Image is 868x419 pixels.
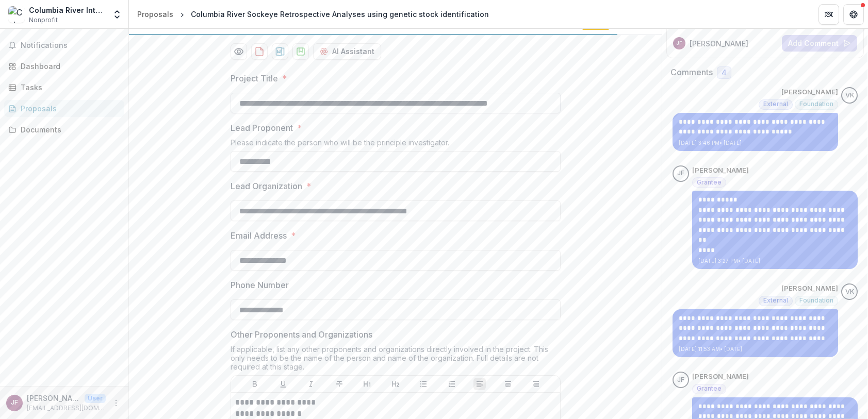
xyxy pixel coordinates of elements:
span: Grantee [697,179,722,186]
a: Tasks [4,79,124,96]
button: AI Assistant [313,43,381,60]
p: Lead Proponent [231,122,293,134]
button: download-proposal [272,43,288,60]
span: External [763,100,788,108]
a: Documents [4,121,124,138]
a: Dashboard [4,58,124,75]
button: Heading 1 [361,378,373,390]
button: Notifications [4,37,124,54]
a: Proposals [4,100,124,117]
button: download-proposal [292,43,309,60]
button: Strike [333,378,346,390]
button: Align Right [530,378,542,390]
div: Jeff Fryer [677,170,684,177]
div: Dashboard [21,61,116,72]
a: Proposals [133,7,177,22]
span: Foundation [799,100,833,108]
p: [DATE] 3:46 PM • [DATE] [679,139,832,147]
p: [PERSON_NAME] [692,165,749,176]
p: [DATE] 3:27 PM • [DATE] [698,257,851,265]
button: More [110,397,122,409]
button: Align Center [502,378,514,390]
div: Jeff Fryer [11,399,18,406]
button: download-proposal [251,43,268,60]
div: If applicable, list any other proponents and organizations directly involved in the project. This... [231,345,561,375]
button: Align Left [473,378,486,390]
div: Tasks [21,82,116,93]
div: Proposals [21,103,116,114]
button: Bullet List [417,378,430,390]
p: [PERSON_NAME] [692,372,749,382]
div: Proposals [137,9,173,20]
p: [PERSON_NAME] [781,87,838,97]
p: [PERSON_NAME] [781,283,838,294]
div: Please indicate the person who will be the principle investigator. [231,138,561,151]
span: Notifications [21,41,120,50]
div: Jeff Fryer [677,377,684,383]
button: Heading 2 [389,378,402,390]
p: Project Title [231,72,278,85]
span: Foundation [799,297,833,304]
span: Grantee [697,385,722,392]
p: Other Proponents and Organizations [231,328,372,341]
div: Documents [21,124,116,135]
p: [PERSON_NAME] [690,38,748,49]
p: Email Address [231,229,287,242]
button: Get Help [843,4,864,25]
p: [EMAIL_ADDRESS][DOMAIN_NAME] [27,404,106,413]
div: Victor Keong [845,289,854,295]
h2: Comments [670,68,713,77]
button: Partners [818,4,839,25]
div: Columbia River Sockeye Retrospective Analyses using genetic stock identification [191,9,489,20]
button: Italicize [305,378,317,390]
div: Victor Keong [845,92,854,99]
span: External [763,297,788,304]
nav: breadcrumb [133,7,493,22]
img: Columbia River Inter-Tribal Fish Commission (Portland) [8,6,25,23]
p: Phone Number [231,279,289,291]
p: [DATE] 11:53 AM • [DATE] [679,345,832,353]
div: Jeff Fryer [676,41,682,46]
button: Bold [249,378,261,390]
p: Lead Organization [231,180,302,192]
p: [PERSON_NAME] [27,393,80,404]
button: Ordered List [446,378,458,390]
button: Add Comment [782,35,857,52]
div: Columbia River Inter-Tribal Fish Commission ([GEOGRAPHIC_DATA]) [29,5,106,15]
button: Open entity switcher [110,4,124,25]
span: 4 [722,69,727,77]
span: Nonprofit [29,15,58,25]
button: Preview cbce9120-cc03-4ba3-a8da-1f5ec398a096-0.pdf [231,43,247,60]
p: User [85,394,106,403]
button: Underline [277,378,289,390]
